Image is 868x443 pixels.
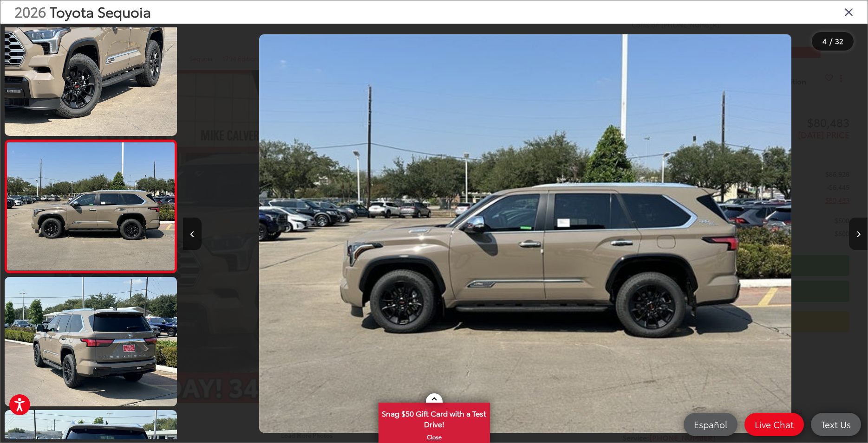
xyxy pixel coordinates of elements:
span: Español [689,418,732,430]
span: Snag $50 Gift Card with a Test Drive! [379,404,489,432]
img: 2026 Toyota Sequoia 1794 Edition [5,142,176,270]
div: 2026 Toyota Sequoia 1794 Edition 3 [183,34,868,433]
img: 2026 Toyota Sequoia 1794 Edition [259,34,791,433]
span: Live Chat [750,418,798,430]
a: Español [684,413,737,436]
button: Previous image [183,218,202,250]
span: 4 [822,36,827,46]
span: Toyota Sequoia [50,1,151,21]
i: Close gallery [844,6,854,18]
span: 32 [835,36,843,46]
a: Text Us [811,413,861,436]
button: Next image [849,218,868,250]
a: Live Chat [744,413,804,436]
img: 2026 Toyota Sequoia 1794 Edition [3,5,179,137]
span: / [829,38,833,45]
img: 2026 Toyota Sequoia 1794 Edition [3,276,179,407]
span: 2026 [14,1,46,21]
span: Text Us [816,418,855,430]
